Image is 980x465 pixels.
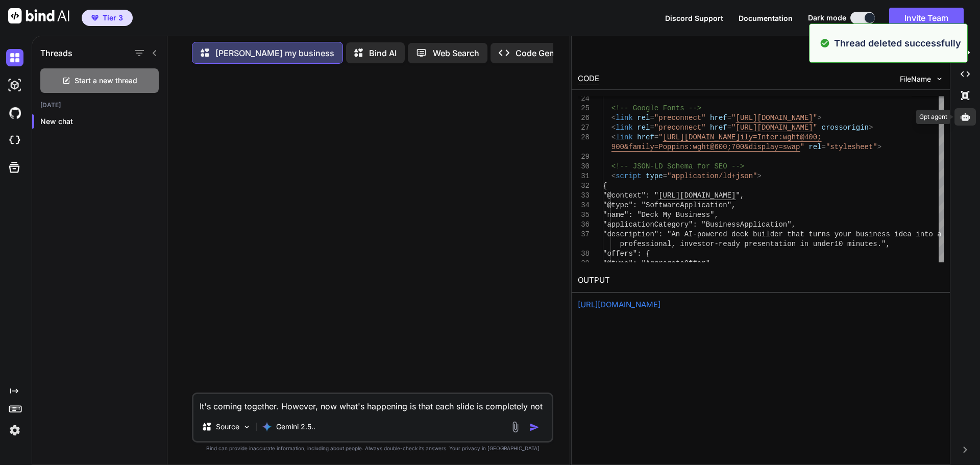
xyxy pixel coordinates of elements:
span: "stylesheet" [826,143,877,151]
div: 35 [578,210,590,220]
p: Bind AI [369,47,397,59]
span: " [658,133,663,141]
div: 27 [578,123,590,133]
button: Invite Team [889,8,964,28]
p: Code Generator [516,47,577,59]
span: = [663,172,667,180]
span: <!-- JSON-LD Schema for SEO --> [611,162,744,170]
span: "description": "An AI-powered deck builder tha [603,230,800,238]
span: type [646,172,663,180]
span: [URL][DOMAIN_NAME] [658,191,736,200]
a: [URL][DOMAIN_NAME] [578,300,660,309]
span: > [869,124,873,132]
span: rel [637,114,650,122]
span: " [813,114,817,122]
span: < [611,172,615,180]
div: 31 [578,172,590,181]
span: " [731,124,736,132]
span: href [710,124,727,132]
img: githubDark [6,104,23,121]
span: Documentation [739,14,793,22]
span: t turns your business idea into a [800,230,941,238]
img: Bind AI [8,8,69,23]
span: = [727,124,731,132]
span: rel [637,124,650,132]
img: Gemini 2.5 Pro [262,422,272,432]
span: > [757,172,761,180]
div: CODE [578,73,599,85]
span: crossorigin [821,124,868,132]
button: Discord Support [665,13,723,23]
span: Dark mode [808,13,846,23]
div: 39 [578,259,590,268]
div: 29 [578,152,590,162]
p: [PERSON_NAME] my business [215,47,334,59]
button: premiumTier 3 [82,10,133,26]
span: "@type": "AggregateOffer", [603,259,714,267]
span: href [637,133,654,141]
span: "application/ld+json" [667,172,757,180]
span: > [877,143,881,151]
span: FileName [900,74,931,84]
span: href [710,114,727,122]
span: " [731,114,736,122]
p: New chat [40,116,167,127]
img: chevron down [935,75,944,83]
span: link [616,124,633,132]
img: alert [820,36,830,50]
span: "@context": " [603,191,658,200]
span: < [611,114,615,122]
p: Web Search [433,47,479,59]
span: link [616,114,633,122]
h2: [DATE] [32,101,167,109]
button: Documentation [739,13,793,23]
div: 36 [578,220,590,230]
img: darkAi-studio [6,77,23,94]
span: 900&family=Poppins:wght@600;700&display=swap [611,143,800,151]
div: 34 [578,201,590,210]
img: cloudideIcon [6,132,23,149]
span: [URL][DOMAIN_NAME] [736,124,813,132]
span: "name": "Deck My Business", [603,211,719,219]
span: <!-- Google Fonts --> [611,104,701,112]
span: " [800,143,804,151]
div: 30 [578,162,590,172]
h1: Threads [40,47,72,59]
span: "preconnect" [654,124,706,132]
span: Start a new thread [75,76,137,86]
span: "preconnect" [654,114,706,122]
span: 10 minutes.", [834,240,890,248]
img: Pick Models [242,423,251,431]
span: = [650,114,654,122]
span: ", [736,191,744,200]
span: [URL][DOMAIN_NAME] [736,114,813,122]
div: 28 [578,133,590,142]
img: premium [91,15,99,21]
span: " [813,124,817,132]
p: Bind can provide inaccurate information, including about people. Always double-check its answers.... [192,445,553,452]
span: > [817,114,821,122]
span: < [611,133,615,141]
p: Source [216,422,239,432]
span: "offers": { [603,250,650,258]
img: icon [529,422,540,432]
span: ily=Inter:wght@400; [740,133,822,141]
span: [URL][DOMAIN_NAME] [663,133,740,141]
div: 32 [578,181,590,191]
div: 37 [578,230,590,239]
p: Thread deleted successfully [834,36,961,50]
div: 33 [578,191,590,201]
span: rel [808,143,821,151]
span: link [616,133,633,141]
img: attachment [509,421,521,433]
div: 25 [578,104,590,113]
span: < [611,124,615,132]
h2: OUTPUT [572,268,950,292]
span: "applicationCategory": "BusinessApplication", [603,221,796,229]
div: Gpt agent [916,110,950,124]
p: Gemini 2.5.. [276,422,315,432]
div: 26 [578,113,590,123]
span: Tier 3 [103,13,123,23]
span: professional, investor-ready presentation in under [620,240,834,248]
span: { [603,182,607,190]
